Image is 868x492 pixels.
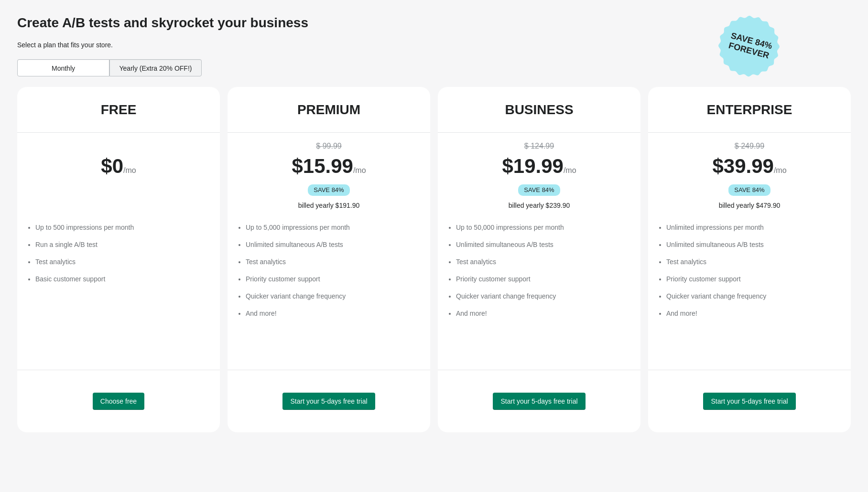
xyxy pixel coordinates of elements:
div: SAVE 84% [308,184,350,196]
span: $ 0 [101,155,123,177]
div: PREMIUM [297,102,360,118]
li: Test analytics [456,257,631,267]
span: /mo [123,166,136,174]
div: Create A/B tests and skyrocket your business [17,15,711,31]
button: Choose free [93,393,144,410]
div: SAVE 84% [728,184,771,196]
li: Quicker variant change frequency [246,291,421,301]
div: SAVE 84% [518,184,561,196]
li: Basic customer support [35,274,210,284]
li: Up to 5,000 impressions per month [246,223,421,232]
span: $ 15.99 [292,155,353,177]
div: billed yearly $239.90 [447,201,631,210]
li: Test analytics [666,257,841,267]
div: Select a plan that fits your store. [17,40,711,50]
li: Up to 500 impressions per month [35,223,210,232]
div: $ 249.99 [658,140,841,152]
span: Save 84% Forever [721,29,779,63]
span: Start your 5-days free trial [500,397,577,405]
span: Start your 5-days free trial [290,397,367,405]
li: Unlimited impressions per month [666,223,841,232]
div: FREE [101,102,137,118]
div: $ 99.99 [237,140,421,152]
button: Start your 5-days free trial [493,393,585,410]
li: And more! [456,309,631,318]
div: ENTERPRISE [707,102,792,118]
div: Yearly (Extra 20% OFF!) [109,59,202,76]
li: Test analytics [35,257,210,267]
div: BUSINESS [505,102,573,118]
li: Up to 50,000 impressions per month [456,223,631,232]
div: Monthly [17,59,109,76]
span: Start your 5-days free trial [711,397,788,405]
li: Test analytics [246,257,421,267]
li: Unlimited simultaneous A/B tests [456,240,631,249]
span: /mo [564,166,576,174]
div: $ 124.99 [447,140,631,152]
li: Unlimited simultaneous A/B tests [246,240,421,249]
li: Quicker variant change frequency [456,291,631,301]
span: $ 19.99 [502,155,563,177]
li: Quicker variant change frequency [666,291,841,301]
li: Priority customer support [246,274,421,284]
li: And more! [666,309,841,318]
li: Run a single A/B test [35,240,210,249]
span: /mo [353,166,366,174]
li: And more! [246,309,421,318]
div: billed yearly $479.90 [658,201,841,210]
li: Priority customer support [456,274,631,284]
span: /mo [774,166,787,174]
li: Unlimited simultaneous A/B tests [666,240,841,249]
li: Priority customer support [666,274,841,284]
button: Start your 5-days free trial [282,393,375,410]
button: Start your 5-days free trial [703,393,795,410]
div: billed yearly $191.90 [237,201,421,210]
img: Save 84% Forever [718,15,780,77]
span: $ 39.99 [712,155,773,177]
span: Choose free [100,397,137,405]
